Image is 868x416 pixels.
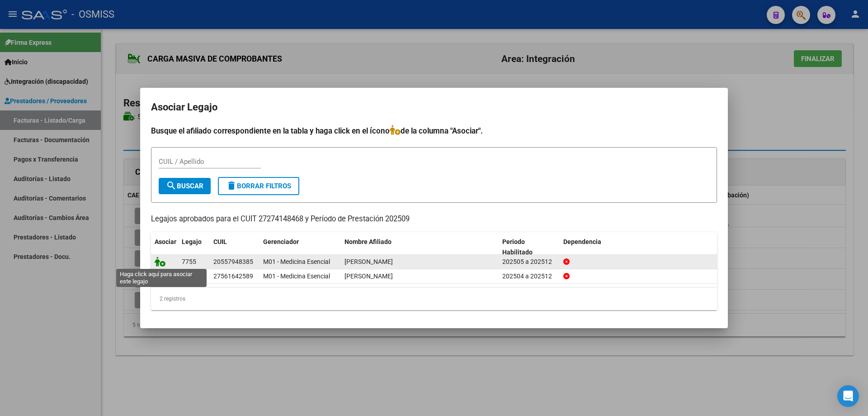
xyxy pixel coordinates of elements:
span: Asociar [155,238,176,245]
div: 20557948385 [213,257,253,267]
div: 2 registros [151,287,717,310]
datatable-header-cell: Legajo [178,232,210,262]
span: CASASOLA BENICIO DAMIAN [344,258,393,265]
span: FERNANDEZ MINNI SOFIA [344,273,393,280]
span: Legajo [182,238,202,245]
span: Periodo Habilitado [502,238,533,256]
p: Legajos aprobados para el CUIT 27274148468 y Período de Prestación 202509 [151,214,717,225]
span: M01 - Medicina Esencial [263,258,330,265]
span: M01 - Medicina Esencial [263,273,330,280]
button: Borrar Filtros [218,177,299,195]
span: Dependencia [563,238,601,245]
datatable-header-cell: Gerenciador [259,232,341,262]
span: 7755 [182,258,196,265]
h4: Busque el afiliado correspondiente en la tabla y haga click en el ícono de la columna "Asociar". [151,125,717,137]
span: Nombre Afiliado [344,238,392,245]
span: CUIL [213,238,227,245]
div: 202504 a 202512 [502,271,556,282]
div: Open Intercom Messenger [837,385,859,407]
div: 202505 a 202512 [502,257,556,267]
span: Gerenciador [263,238,299,245]
span: Borrar Filtros [226,182,291,190]
button: Buscar [159,178,211,194]
datatable-header-cell: Dependencia [560,232,717,262]
datatable-header-cell: Periodo Habilitado [499,232,560,262]
datatable-header-cell: CUIL [210,232,259,262]
div: 27561642589 [213,271,253,282]
datatable-header-cell: Asociar [151,232,178,262]
mat-icon: search [166,180,177,191]
h2: Asociar Legajo [151,99,717,116]
mat-icon: delete [226,180,237,191]
datatable-header-cell: Nombre Afiliado [341,232,499,262]
span: 7691 [182,273,196,280]
span: Buscar [166,182,203,190]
